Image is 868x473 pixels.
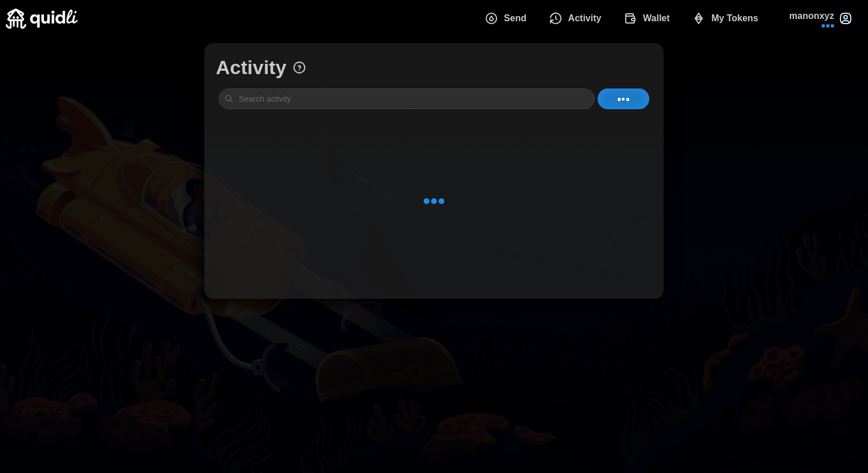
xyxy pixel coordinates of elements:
[711,7,758,30] span: My Tokens
[643,7,670,30] span: Wallet
[789,9,834,24] p: manonxyz
[219,89,595,109] input: Search activity
[614,6,683,30] button: Wallet
[6,9,77,29] img: Quidli
[683,6,772,30] button: My Tokens
[568,7,602,30] span: Activity
[540,6,614,30] button: Activity
[504,7,526,30] span: Send
[475,6,540,30] button: Send
[216,55,286,80] h1: Activity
